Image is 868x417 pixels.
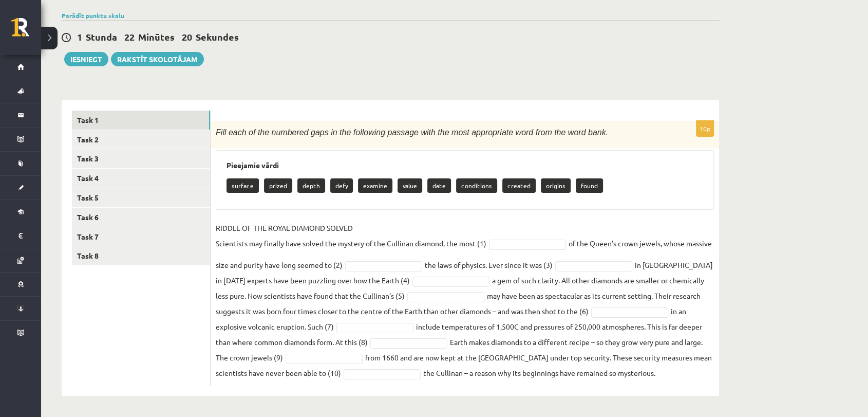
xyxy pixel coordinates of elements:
[72,188,210,207] a: Task 5
[182,31,192,43] span: 20
[72,169,210,188] a: Task 4
[72,208,210,227] a: Task 6
[111,52,204,66] a: Rakstīt skolotājam
[62,11,124,20] a: Parādīt punktu skalu
[72,149,210,168] a: Task 3
[427,178,451,193] p: date
[227,178,259,193] p: surface
[72,111,210,130] a: Task 1
[330,178,353,193] p: defy
[216,220,486,251] p: RIDDLE OF THE ROYAL DIAMOND SOLVED Scientists may finally have solved the mystery of the Cullinan...
[541,178,571,193] p: origins
[216,128,608,137] span: Fill each of the numbered gaps in the following passage with the most appropriate word from the w...
[72,130,210,149] a: Task 2
[86,31,117,43] span: Stunda
[77,31,82,43] span: 1
[696,120,714,137] p: 10p
[398,178,422,193] p: value
[358,178,392,193] p: examine
[138,31,175,43] span: Minūtes
[264,178,292,193] p: prized
[456,178,497,193] p: conditions
[196,31,239,43] span: Sekundes
[216,220,714,380] fieldset: of the Queen’s crown jewels, whose massive size and purity have long seemed to (2) the laws of ph...
[227,161,703,170] h3: Pieejamie vārdi
[576,178,603,193] p: found
[502,178,536,193] p: created
[297,178,325,193] p: depth
[64,52,108,66] button: Iesniegt
[11,18,41,44] a: Rīgas 1. Tālmācības vidusskola
[72,227,210,246] a: Task 7
[124,31,135,43] span: 22
[72,246,210,265] a: Task 8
